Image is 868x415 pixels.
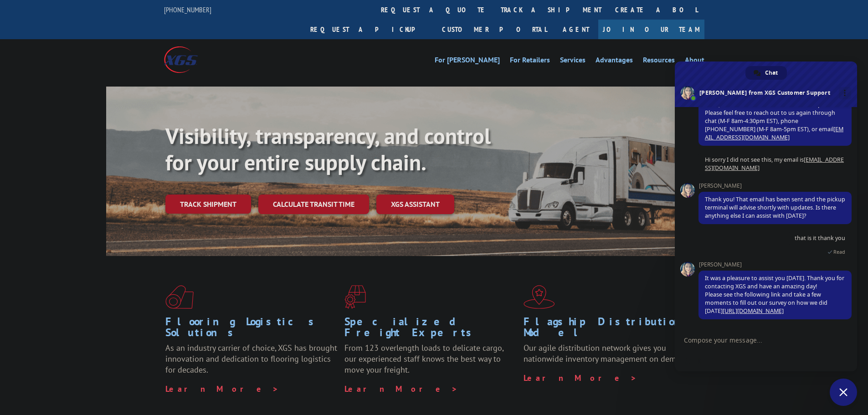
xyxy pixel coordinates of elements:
a: Agent [554,20,598,39]
a: About [685,56,704,67]
h1: Flagship Distribution Model [524,316,696,343]
span: Hello, I have closed this chat due to no response. Please feel free to reach out to us again thro... [705,101,843,141]
a: Services [560,56,586,67]
span: It was a pleasure to assist you [DATE]. Thank you for contacting XGS and have an amazing day! Ple... [705,274,844,315]
h1: Specialized Freight Experts [344,316,517,343]
span: Insert an emoji [684,358,691,365]
a: [EMAIL_ADDRESS][DOMAIN_NAME] [705,125,843,141]
span: [PERSON_NAME] [699,261,852,268]
a: [URL][DOMAIN_NAME] [723,307,784,315]
a: [EMAIL_ADDRESS][DOMAIN_NAME] [705,156,844,172]
b: Visibility, transparency, and control for your entire supply chain. [165,122,491,176]
img: xgs-icon-focused-on-flooring-red [344,285,366,309]
a: Learn More > [344,384,458,394]
span: Read [833,249,845,255]
span: Our agile distribution network gives you nationwide inventory management on demand. [524,343,691,364]
a: Chat [745,66,787,80]
a: Calculate transit time [258,195,369,214]
span: As an industry carrier of choice, XGS has brought innovation and dedication to flooring logistics... [165,343,337,375]
a: XGS ASSISTANT [376,195,454,214]
p: From 123 overlength loads to delicate cargo, our experienced staff knows the best way to move you... [344,343,517,383]
textarea: Compose your message... [684,328,830,351]
a: [PHONE_NUMBER] [164,5,211,14]
img: xgs-icon-total-supply-chain-intelligence-red [165,285,194,309]
span: [PERSON_NAME] [699,183,852,189]
span: Send a file [696,358,703,365]
a: For [PERSON_NAME] [435,56,500,67]
h1: Flooring Logistics Solutions [165,316,338,343]
span: Audio message [708,358,715,365]
span: Hi sorry I did not see this, my email is [705,156,844,172]
a: Customer Portal [435,20,554,39]
span: that is it thank you [795,234,845,242]
img: xgs-icon-flagship-distribution-model-red [524,285,555,309]
a: For Retailers [510,56,550,67]
span: Thank you! That email has been sent and the pickup terminal will advise shortly with updates. Is ... [705,195,845,220]
span: Chat [765,66,778,80]
a: Close chat [830,379,857,406]
a: Track shipment [165,195,251,214]
a: Advantages [596,56,633,67]
a: Learn More > [524,373,637,383]
a: Join Our Team [598,20,704,39]
a: Request a pickup [303,20,435,39]
a: Resources [643,56,675,67]
a: Learn More > [165,384,279,394]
